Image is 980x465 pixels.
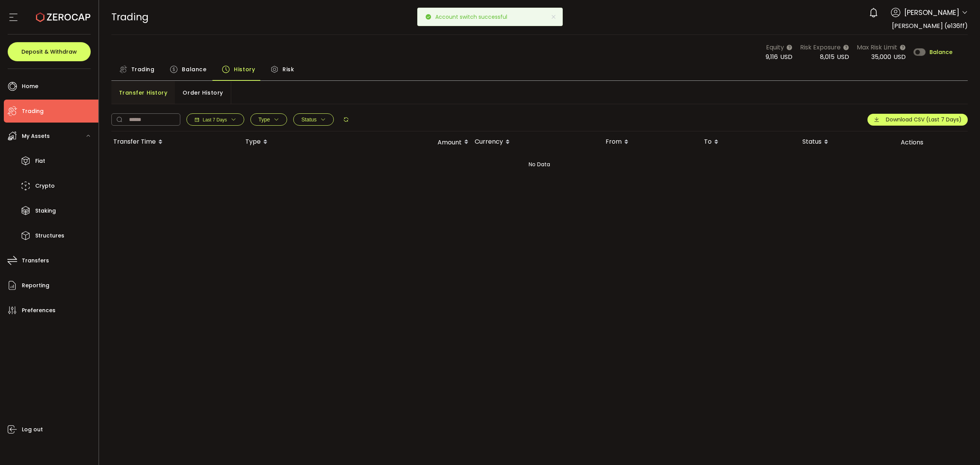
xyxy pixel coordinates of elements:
[780,52,792,61] span: USD
[22,255,49,266] span: Transfers
[892,21,968,30] span: [PERSON_NAME] (e136ff)
[182,62,206,77] span: Balance
[21,49,77,54] span: Deposit & Withdraw
[35,156,45,167] span: Fiat
[186,113,244,126] button: Last 7 Days
[942,428,980,465] iframe: Chat Widget
[243,136,342,149] div: Type
[800,43,841,52] span: Risk Exposure
[293,113,334,126] button: Status
[929,49,952,55] span: Balance
[22,131,50,142] span: My Assets
[234,62,255,77] span: History
[22,81,38,92] span: Home
[22,106,44,117] span: Trading
[119,85,168,100] span: Transfer History
[857,43,897,52] span: Max Risk Limit
[893,52,906,61] span: USD
[473,136,604,149] div: Currency
[435,14,513,20] p: Account switch successful
[35,180,55,192] span: Crypto
[871,52,891,61] span: 35,000
[820,52,835,61] span: 8,015
[35,230,64,241] span: Structures
[342,136,473,149] div: Amount
[899,138,968,147] div: Actions
[766,52,778,61] span: 9,116
[111,136,243,149] div: Transfer Time
[22,424,43,435] span: Log out
[131,62,155,77] span: Trading
[203,117,227,123] span: Last 7 Days
[904,7,959,18] span: [PERSON_NAME]
[258,116,270,123] span: Type
[766,43,784,52] span: Equity
[8,42,91,61] button: Deposit & Withdraw
[604,136,702,149] div: From
[183,85,223,100] span: Order History
[301,116,317,123] span: Status
[22,280,49,291] span: Reporting
[800,136,899,149] div: Status
[111,10,149,24] span: Trading
[22,305,56,316] span: Preferences
[702,136,800,149] div: To
[886,116,962,124] span: Download CSV (Last 7 Days)
[283,62,294,77] span: Risk
[111,153,968,176] div: No Data
[837,52,849,61] span: USD
[35,205,56,216] span: Staking
[250,113,287,126] button: Type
